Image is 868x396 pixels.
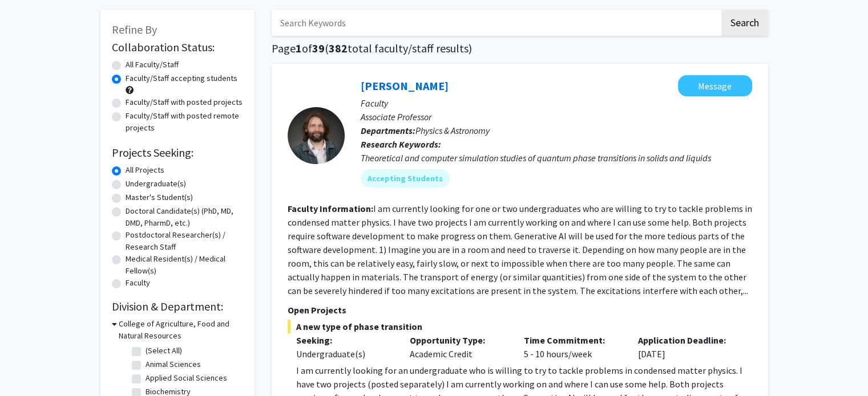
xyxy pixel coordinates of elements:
[272,42,768,55] h1: Page of ( total faculty/staff results)
[288,203,373,214] b: Faculty Information:
[678,75,752,96] button: Message Wouter Montfrooij
[629,333,744,361] div: [DATE]
[146,358,201,370] label: Animal Sciences
[112,40,243,54] h2: Collaboration Status:
[146,372,227,384] label: Applied Social Sciences
[721,10,768,36] button: Search
[126,229,243,253] label: Postdoctoral Researcher(s) / Research Staff
[638,333,735,347] p: Application Deadline:
[126,205,243,229] label: Doctoral Candidate(s) (PhD, MD, DMD, PharmD, etc.)
[112,22,157,36] span: Refine By
[361,151,752,165] div: Theoretical and computer simulation studies of quantum phase transitions in solids and liquids
[272,10,720,36] input: Search Keywords
[126,253,243,277] label: Medical Resident(s) / Medical Fellow(s)
[288,303,752,317] p: Open Projects
[329,41,348,55] span: 382
[401,333,515,361] div: Academic Credit
[126,277,150,289] label: Faculty
[410,333,507,347] p: Opportunity Type:
[312,41,325,55] span: 39
[126,59,179,71] label: All Faculty/Staff
[112,300,243,313] h2: Division & Department:
[524,333,621,347] p: Time Commitment:
[288,320,752,333] span: A new type of phase transition
[361,138,441,150] b: Research Keywords:
[296,347,393,361] div: Undergraduate(s)
[296,41,302,55] span: 1
[361,125,415,136] b: Departments:
[119,318,243,342] h3: College of Agriculture, Food and Natural Resources
[146,345,182,357] label: (Select All)
[126,178,186,190] label: Undergraduate(s)
[296,333,393,347] p: Seeking:
[361,110,752,124] p: Associate Professor
[112,146,243,160] h2: Projects Seeking:
[288,203,752,296] fg-read-more: I am currently looking for one or two undergraduates who are willing to try to tackle problems in...
[9,345,49,387] iframe: Chat
[515,333,629,361] div: 5 - 10 hours/week
[415,125,490,136] span: Physics & Astronomy
[361,79,449,93] a: [PERSON_NAME]
[361,169,450,187] mat-chip: Accepting Students
[126,191,193,203] label: Master's Student(s)
[126,96,243,108] label: Faculty/Staff with posted projects
[126,110,243,134] label: Faculty/Staff with posted remote projects
[126,164,164,176] label: All Projects
[361,96,752,110] p: Faculty
[126,72,237,84] label: Faculty/Staff accepting students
